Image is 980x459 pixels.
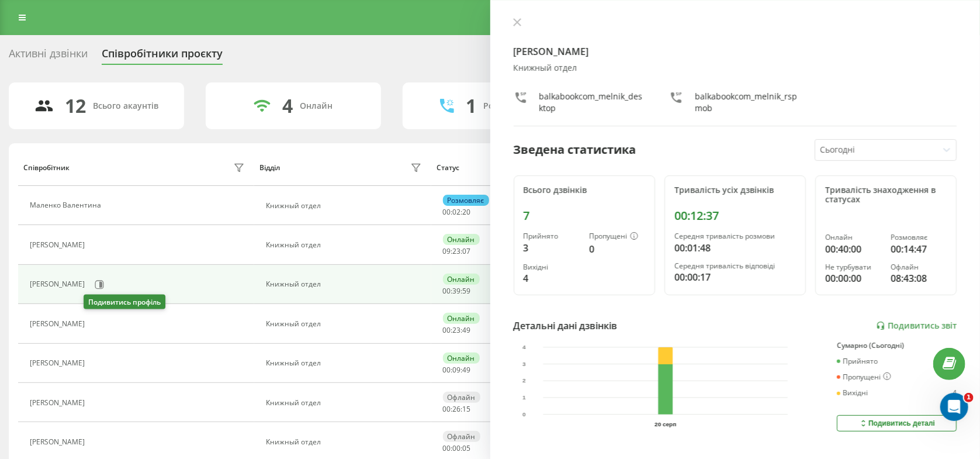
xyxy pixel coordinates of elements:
[674,209,796,223] div: 00:12:37
[266,438,425,446] div: Книжный отдел
[589,232,645,241] div: Пропущені
[837,415,957,432] button: Подивитись деталі
[443,208,471,216] div: : :
[837,372,891,382] div: Пропущені
[891,233,947,241] div: Розмовляє
[266,359,425,367] div: Книжный отдел
[453,404,461,414] span: 26
[876,321,957,331] a: Подивитись звіт
[522,344,526,350] text: 4
[674,262,796,270] div: Середня тривалість відповіді
[266,399,425,407] div: Книжный отдел
[453,207,461,217] span: 02
[443,431,480,442] div: Офлайн
[463,443,471,453] span: 05
[825,263,881,271] div: Не турбувати
[524,263,580,271] div: Вихідні
[674,232,796,240] div: Середня тривалість розмови
[30,320,88,328] div: [PERSON_NAME]
[453,286,461,296] span: 39
[858,419,935,428] div: Подивитись деталі
[891,242,947,256] div: 00:14:47
[837,389,868,397] div: Вихідні
[94,101,159,111] div: Всього акаунтів
[443,353,480,364] div: Онлайн
[259,164,280,172] div: Відділ
[437,164,459,172] div: Статус
[266,320,425,328] div: Книжный отдел
[443,286,451,296] span: 00
[443,443,451,453] span: 00
[524,185,645,195] div: Всього дзвінків
[825,185,947,205] div: Тривалість знаходження в статусах
[443,444,471,453] div: : :
[443,392,480,403] div: Офлайн
[30,280,88,288] div: [PERSON_NAME]
[443,325,451,335] span: 00
[524,232,580,240] div: Прийнято
[514,141,636,158] div: Зведена статистика
[463,207,471,217] span: 20
[655,421,676,427] text: 20 серп
[891,263,947,271] div: Офлайн
[23,164,70,172] div: Співробітник
[453,443,461,453] span: 00
[443,207,451,217] span: 00
[453,365,461,375] span: 09
[453,246,461,256] span: 23
[695,91,801,114] div: balkabookcom_melnik_rspmob
[964,393,974,402] span: 1
[443,195,489,206] div: Розмовляє
[84,295,165,309] div: Подивитись профіль
[466,95,476,117] div: 1
[30,241,88,249] div: [PERSON_NAME]
[443,247,471,256] div: : :
[837,357,878,365] div: Прийнято
[65,95,86,117] div: 12
[674,270,796,284] div: 00:00:17
[453,325,461,335] span: 23
[443,234,480,245] div: Онлайн
[463,365,471,375] span: 49
[524,209,645,223] div: 7
[891,271,947,285] div: 08:43:08
[514,319,618,333] div: Детальні дані дзвінків
[30,201,104,209] div: Маленко Валентина
[522,411,526,417] text: 0
[463,286,471,296] span: 59
[443,365,451,375] span: 00
[266,241,425,249] div: Книжный отдел
[837,341,957,350] div: Сумарно (Сьогодні)
[443,326,471,334] div: : :
[282,95,293,117] div: 4
[524,241,580,255] div: 3
[102,47,223,65] div: Співробітники проєкту
[522,378,526,384] text: 2
[443,366,471,374] div: : :
[825,233,881,241] div: Онлайн
[674,241,796,255] div: 00:01:48
[522,395,526,401] text: 1
[514,44,957,58] h4: [PERSON_NAME]
[674,185,796,195] div: Тривалість усіх дзвінків
[443,274,480,285] div: Онлайн
[940,393,968,421] iframe: Intercom live chat
[9,47,88,65] div: Активні дзвінки
[30,438,88,446] div: [PERSON_NAME]
[463,404,471,414] span: 15
[463,325,471,335] span: 49
[443,246,451,256] span: 09
[522,361,526,367] text: 3
[514,63,957,73] div: Книжный отдел
[30,359,88,367] div: [PERSON_NAME]
[300,101,333,111] div: Онлайн
[443,313,480,324] div: Онлайн
[266,280,425,288] div: Книжный отдел
[483,101,540,111] div: Розмовляють
[443,404,451,414] span: 00
[443,405,471,413] div: : :
[30,399,88,407] div: [PERSON_NAME]
[589,242,645,256] div: 0
[266,202,425,210] div: Книжный отдел
[443,287,471,295] div: : :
